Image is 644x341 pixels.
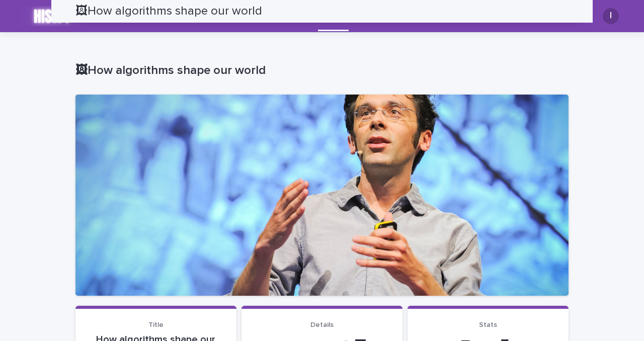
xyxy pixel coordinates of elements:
img: k2lX6XtKT2uGl0LI8IDL [20,6,86,26]
div: I [603,8,619,24]
span: Details [310,321,334,328]
span: Title [148,321,164,328]
span: Stats [479,321,497,328]
p: 🖼How algorithms shape our world [75,63,565,78]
